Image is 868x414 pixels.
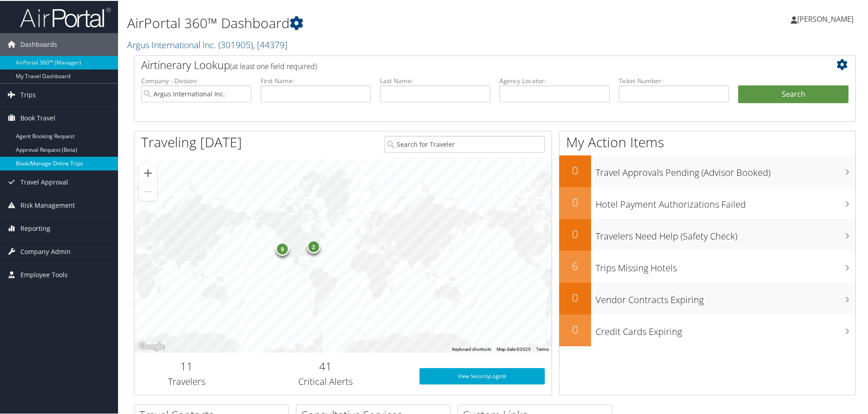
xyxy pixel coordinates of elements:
[141,75,252,85] label: Company - Division:
[306,239,320,252] div: 2
[137,340,167,352] a: Open this area in Google Maps (opens a new window)
[20,216,50,239] span: Reporting
[20,32,57,55] span: Dashboards
[791,5,863,32] a: [PERSON_NAME]
[596,224,855,242] h3: Travelers Need Help (Safety Check)
[559,186,855,218] a: 0Hotel Payment Authorizations Failed
[559,321,591,336] h2: 0
[596,320,855,337] h3: Credit Cards Expiring
[20,6,111,27] img: airportal-logo.png
[619,75,729,85] label: Ticket Number:
[559,225,591,241] h2: 0
[559,282,855,314] a: 0Vendor Contracts Expiring
[20,83,36,105] span: Trips
[127,13,617,32] h1: AirPortal 360™ Dashboard
[20,263,68,285] span: Employee Tools
[230,60,317,70] span: (at least one field required)
[246,374,406,387] h3: Critical Alerts
[261,75,371,85] label: First Name:
[20,170,68,193] span: Travel Approval
[141,374,232,387] h3: Travelers
[141,56,789,72] h2: Airtinerary Lookup
[499,75,610,85] label: Agency Locator:
[797,13,853,23] span: [PERSON_NAME]
[559,314,855,345] a: 0Credit Cards Expiring
[559,218,855,250] a: 0Travelers Need Help (Safety Check)
[141,358,232,373] h2: 11
[20,193,75,216] span: Risk Management
[137,340,167,352] img: Google
[20,239,71,262] span: Company Admin
[559,289,591,304] h2: 0
[276,241,289,255] div: 9
[536,346,549,351] a: Terms (opens in new tab)
[139,182,157,200] button: Zoom out
[559,132,855,151] h1: My Action Items
[559,162,591,177] h2: 0
[20,106,55,129] span: Book Travel
[127,38,287,50] a: Argus International Inc.
[596,161,855,178] h3: Travel Approvals Pending (Advisor Booked)
[139,163,157,181] button: Zoom in
[141,132,242,151] h1: Traveling [DATE]
[559,250,855,282] a: 6Trips Missing Hotels
[246,358,406,373] h2: 41
[596,288,855,305] h3: Vendor Contracts Expiring
[419,367,545,384] a: View SecurityLogic®
[738,85,848,103] button: Search
[497,346,531,351] span: Map data ©2025
[559,194,591,209] h2: 0
[559,155,855,186] a: 0Travel Approvals Pending (Advisor Booked)
[452,345,491,352] button: Keyboard shortcuts
[253,38,287,50] span: , [ 44379 ]
[218,38,253,50] span: ( 301905 )
[596,193,855,210] h3: Hotel Payment Authorizations Failed
[380,75,490,85] label: Last Name:
[559,257,591,273] h2: 6
[596,256,855,274] h3: Trips Missing Hotels
[385,135,545,152] input: Search for Traveler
